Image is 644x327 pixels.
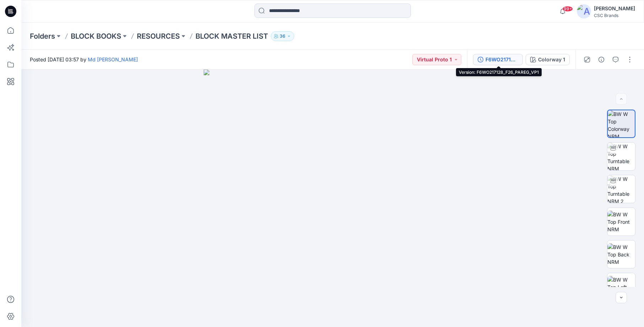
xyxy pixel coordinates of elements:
[88,56,138,62] a: Md [PERSON_NAME]
[195,31,268,41] p: BLOCK MASTER LIST
[596,54,607,65] button: Details
[526,54,570,65] button: Colorway 1
[562,6,573,12] span: 99+
[30,56,138,63] span: Posted [DATE] 03:57 by
[594,4,635,13] div: [PERSON_NAME]
[137,31,180,41] a: RESOURCES
[607,143,635,170] img: BW W Top Turntable NRM
[608,110,635,137] img: BW W Top Colorway NRM
[607,243,635,266] img: BW W Top Back NRM
[607,175,635,203] img: BW W Top Turntable NRM 2
[473,54,523,65] button: F6WO217128_F26_PAREG_VP1
[30,31,55,41] a: Folders
[538,56,565,63] div: Colorway 1
[280,32,285,40] p: 36
[485,56,518,63] div: F6WO217128_F26_PAREG_VP1
[204,70,462,327] img: eyJhbGciOiJIUzI1NiIsImtpZCI6IjAiLCJzbHQiOiJzZXMiLCJ0eXAiOiJKV1QifQ.eyJkYXRhIjp7InR5cGUiOiJzdG9yYW...
[594,13,635,18] div: CSC Brands
[271,31,294,41] button: 36
[577,4,591,18] img: avatar
[71,31,121,41] a: BLOCK BOOKS
[607,211,635,233] img: BW W Top Front NRM
[607,276,635,298] img: BW W Top Left NRM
